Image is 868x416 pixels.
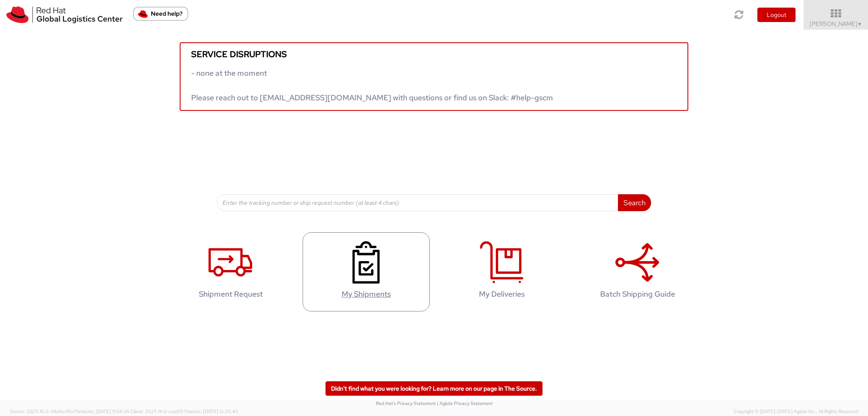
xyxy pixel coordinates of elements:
h4: My Deliveries [447,290,556,298]
a: Batch Shipping Guide [574,232,701,311]
h4: My Shipments [312,290,421,298]
span: [PERSON_NAME] [810,20,862,28]
span: Client: 2025.14.0-cea8157 [131,408,238,414]
a: | Agistix Privacy Statement [437,400,492,406]
span: Server: 2025.16.0-21b0bc45e7b [10,408,129,414]
span: ▼ [857,21,862,28]
a: Red Hat's Privacy Statement [376,400,436,406]
h4: Batch Shipping Guide [583,290,692,298]
span: Copyright © [DATE]-[DATE] Agistix Inc., All Rights Reserved [734,408,858,415]
a: Didn't find what you were looking for? Learn more on our page in The Source. [325,381,542,396]
h4: Shipment Request [176,290,285,298]
button: Logout [757,8,796,22]
a: My Deliveries [438,232,565,311]
button: Need help? [133,7,188,21]
span: - none at the moment Please reach out to [EMAIL_ADDRESS][DOMAIN_NAME] with questions or find us o... [191,68,553,102]
span: master, [DATE] 11:54:36 [79,408,129,414]
input: Enter the tracking number or ship request number (at least 4 chars) [217,194,618,211]
span: master, [DATE] 12:25:43 [186,408,238,414]
button: Search [618,194,651,211]
a: My Shipments [303,232,430,311]
img: rh-logistics-00dfa346123c4ec078e1.svg [6,6,122,23]
a: Service disruptions - none at the moment Please reach out to [EMAIL_ADDRESS][DOMAIN_NAME] with qu... [180,42,688,111]
a: Shipment Request [167,232,294,311]
h5: Service disruptions [191,50,677,59]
